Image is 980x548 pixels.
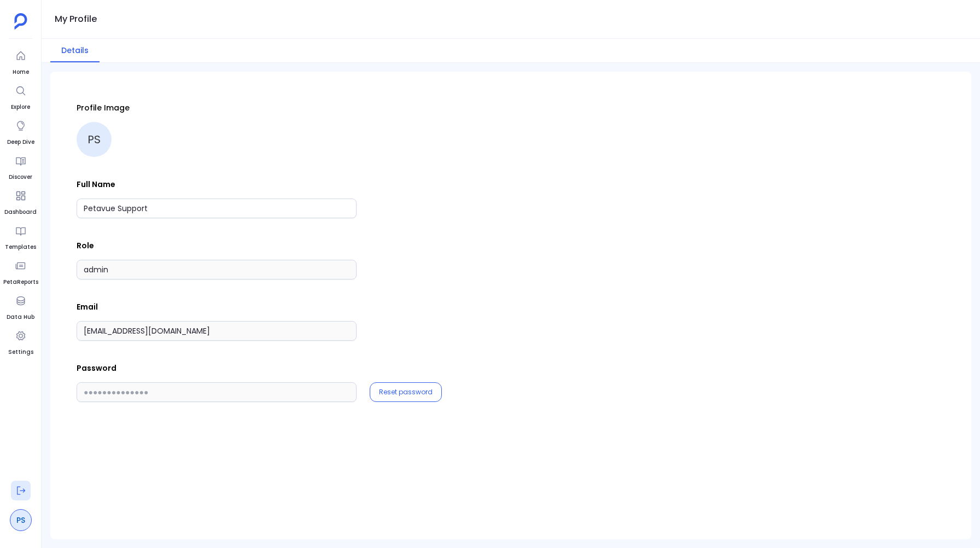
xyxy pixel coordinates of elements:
[3,256,38,287] a: PetaReports
[77,179,945,190] p: Full Name
[3,278,38,287] span: PetaReports
[77,102,945,113] p: Profile Image
[5,243,36,252] span: Templates
[11,68,31,77] span: Home
[77,363,945,374] p: Password
[11,103,31,112] span: Explore
[4,186,37,217] a: Dashboard
[8,326,33,357] a: Settings
[8,348,33,357] span: Settings
[7,138,34,147] span: Deep Dive
[4,208,37,217] span: Dashboard
[77,240,945,251] p: Role
[11,46,31,77] a: Home
[77,301,945,312] p: Email
[11,81,31,112] a: Explore
[55,11,97,27] h1: My Profile
[9,173,32,182] span: Discover
[77,321,357,341] input: Email
[9,151,32,182] a: Discover
[7,313,34,322] span: Data Hub
[14,13,27,30] img: petavue logo
[77,199,357,218] input: Full Name
[77,382,357,402] input: ●●●●●●●●●●●●●●
[7,116,34,147] a: Deep Dive
[50,39,100,62] button: Details
[77,122,112,157] div: PS
[379,388,433,397] button: Reset password
[7,291,34,322] a: Data Hub
[10,509,32,531] a: PS
[5,221,36,252] a: Templates
[77,260,357,279] input: Role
